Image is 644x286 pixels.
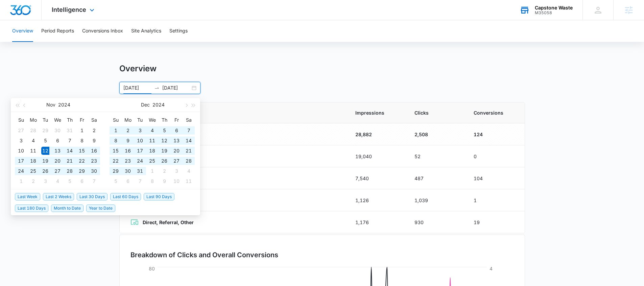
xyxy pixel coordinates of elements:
th: Mo [27,115,39,125]
div: 21 [185,147,193,155]
div: 29 [112,167,120,175]
div: 4 [148,126,156,135]
span: Last 30 Days [77,193,108,200]
div: 27 [17,126,25,135]
div: 31 [136,167,144,175]
div: 5 [41,137,49,145]
div: 1 [112,126,120,135]
td: 2025-01-07 [134,176,146,186]
td: 2024-11-24 [15,166,27,176]
span: to [154,85,160,91]
td: 2024-12-19 [158,146,170,156]
td: 2025-01-09 [158,176,170,186]
th: Th [64,115,76,125]
td: 2024-11-29 [76,166,88,176]
td: 1,176 [347,211,406,233]
button: Dec [141,98,150,112]
td: 2024-11-16 [88,146,100,156]
td: 2025-01-01 [146,166,158,176]
th: Fr [76,115,88,125]
td: 2024-12-15 [110,146,122,156]
td: 2024-11-10 [15,146,27,156]
div: 27 [172,157,181,165]
span: Intelligence [52,6,86,13]
th: Mo [122,115,134,125]
div: 29 [78,167,86,175]
td: 0 [466,145,525,167]
h1: Overview [119,64,157,74]
th: Sa [183,115,195,125]
td: 2024-11-19 [39,156,51,166]
td: 2024-11-03 [15,136,27,146]
div: 4 [53,177,62,185]
button: Nov [46,98,55,112]
input: Start date [123,84,151,92]
div: 1 [148,167,156,175]
div: 4 [185,167,193,175]
span: Year to Date [86,205,115,212]
td: 2024-12-24 [134,156,146,166]
td: 2024-12-16 [122,146,134,156]
td: 2025-01-08 [146,176,158,186]
td: 2024-11-05 [39,136,51,146]
div: 19 [41,157,49,165]
div: 16 [90,147,98,155]
div: 23 [124,157,132,165]
td: 2024-11-11 [27,146,39,156]
td: 2024-11-06 [51,136,64,146]
div: 7 [90,177,98,185]
div: 30 [90,167,98,175]
div: 18 [148,147,156,155]
div: 16 [124,147,132,155]
div: 24 [136,157,144,165]
td: 2024-11-25 [27,166,39,176]
div: 6 [78,177,86,185]
td: 2024-12-05 [158,125,170,136]
div: 11 [148,137,156,145]
td: 2024-11-07 [64,136,76,146]
div: 20 [172,147,181,155]
td: 2025-01-06 [122,176,134,186]
div: 18 [29,157,37,165]
td: 2024-12-12 [158,136,170,146]
td: 2024-12-21 [183,146,195,156]
div: 25 [148,157,156,165]
div: 28 [29,126,37,135]
td: 2024-11-04 [27,136,39,146]
div: 10 [172,177,181,185]
td: 2024-11-15 [76,146,88,156]
div: 7 [66,137,74,145]
td: 19,040 [347,145,406,167]
div: 9 [90,137,98,145]
div: 3 [17,137,25,145]
td: 2024-12-07 [183,125,195,136]
div: 20 [53,157,62,165]
div: 24 [17,167,25,175]
div: 17 [136,147,144,155]
span: swap-right [154,85,160,91]
td: 2024-12-07 [88,176,100,186]
td: 2024-11-13 [51,146,64,156]
div: 6 [172,126,181,135]
td: 2024-12-20 [170,146,183,156]
button: Settings [169,20,188,42]
div: 6 [124,177,132,185]
th: We [51,115,64,125]
td: 2024-10-31 [64,125,76,136]
div: 11 [185,177,193,185]
td: 28,882 [347,123,406,145]
div: 8 [78,137,86,145]
div: 2 [124,126,132,135]
div: account id [535,10,573,15]
td: 2024-11-28 [64,166,76,176]
th: Tu [134,115,146,125]
td: 1 [466,189,525,211]
td: 2024-11-09 [88,136,100,146]
div: 13 [53,147,62,155]
th: Sa [88,115,100,125]
h3: Breakdown of Clicks and Overall Conversions [130,250,278,260]
button: 2024 [58,98,70,112]
div: 5 [112,177,120,185]
div: 8 [148,177,156,185]
div: 22 [112,157,120,165]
